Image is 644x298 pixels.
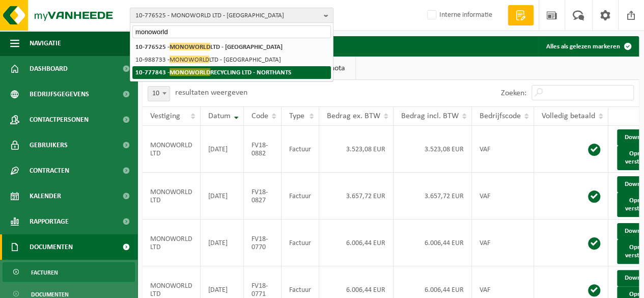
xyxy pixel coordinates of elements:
span: Rapportage [30,209,69,234]
span: Contactpersonen [30,107,89,132]
span: MONOWORLD [170,56,209,63]
label: Zoeken: [501,89,526,97]
input: Zoeken naar gekoppelde vestigingen [132,25,331,38]
span: Code [251,112,268,120]
td: FV18-0770 [244,220,282,266]
span: 10-776525 - MONOWORLD LTD - [GEOGRAPHIC_DATA] [135,8,320,23]
td: 3.523,08 EUR [319,126,394,173]
td: VAF [472,126,534,173]
button: 10-776525 - MONOWORLD LTD - [GEOGRAPHIC_DATA] [130,8,333,23]
span: Kalender [30,183,61,209]
span: MONOWORLD [170,43,210,50]
td: MONOWORLD LTD [143,173,201,220]
td: 3.523,08 EUR [394,126,472,173]
td: 3.657,72 EUR [394,173,472,220]
td: Factuur [282,173,319,220]
td: VAF [472,220,534,266]
span: 10 [148,87,170,101]
td: MONOWORLD LTD [143,220,201,266]
label: resultaten weergeven [175,89,247,97]
a: Facturen [3,262,135,282]
td: 3.657,72 EUR [319,173,394,220]
span: 10 [148,86,170,101]
span: Navigatie [30,31,61,56]
span: Documenten [30,234,73,260]
span: Gebruikers [30,132,68,158]
td: [DATE] [201,173,244,220]
label: Interne informatie [425,8,492,23]
td: [DATE] [201,220,244,266]
td: 6.006,44 EUR [394,220,472,266]
span: Facturen [31,263,58,282]
span: Type [289,112,304,120]
span: Bedrijfsgegevens [30,82,89,107]
td: Factuur [282,126,319,173]
button: Alles als gelezen markeren [538,36,638,57]
td: MONOWORLD LTD [143,126,201,173]
span: Bedrag ex. BTW [327,112,380,120]
td: FV18-0827 [244,173,282,220]
strong: 10-776525 - LTD - [GEOGRAPHIC_DATA] [135,43,283,50]
strong: 10-777843 - RECYCLING LTD - NORTHANTS [135,68,291,76]
span: MONOWORLD [170,68,210,76]
span: Bedrijfscode [480,112,521,120]
td: VAF [472,173,534,220]
li: 10-988733 - LTD - [GEOGRAPHIC_DATA] [132,53,331,66]
span: Dashboard [30,56,68,82]
td: [DATE] [201,126,244,173]
span: Volledig betaald [542,112,595,120]
span: Datum [208,112,231,120]
td: Factuur [282,220,319,266]
span: Bedrag incl. BTW [401,112,459,120]
td: FV18-0882 [244,126,282,173]
td: 6.006,44 EUR [319,220,394,266]
span: Vestiging [150,112,180,120]
span: Contracten [30,158,69,183]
